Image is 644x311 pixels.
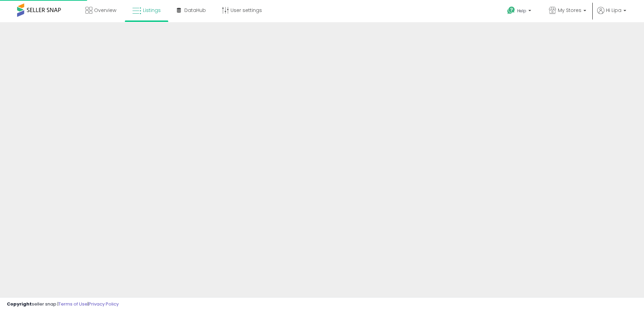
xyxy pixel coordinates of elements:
[143,7,161,14] span: Listings
[502,1,538,22] a: Help
[184,7,206,14] span: DataHub
[7,301,32,307] strong: Copyright
[89,301,119,307] a: Privacy Policy
[558,7,581,14] span: My Stores
[507,6,515,15] i: Get Help
[58,301,88,307] a: Terms of Use
[94,7,116,14] span: Overview
[517,8,526,14] span: Help
[7,301,119,308] div: seller snap | |
[597,7,626,22] a: Hi Lipa
[606,7,621,14] span: Hi Lipa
